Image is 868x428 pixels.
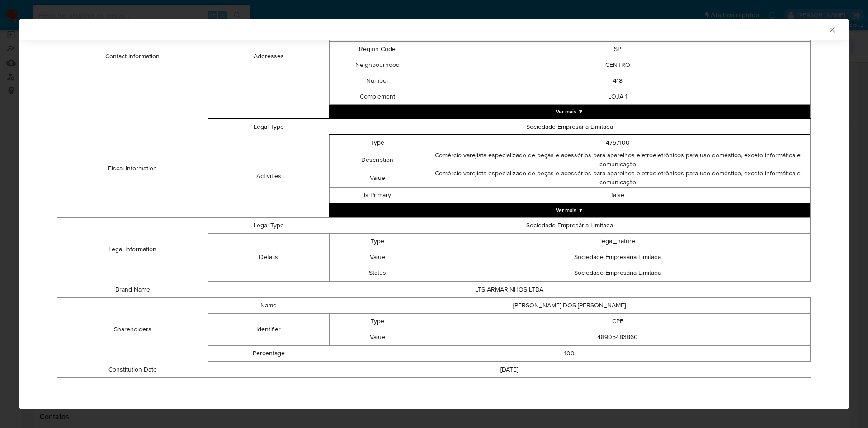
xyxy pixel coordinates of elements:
[425,233,810,249] td: legal_nature
[329,217,810,233] td: Sociedade Empresária Limitada
[329,297,810,313] td: [PERSON_NAME] DOS [PERSON_NAME]
[329,313,425,329] td: Type
[329,329,425,345] td: Value
[425,73,810,89] td: 418
[425,57,810,73] td: CENTRO
[329,265,425,281] td: Status
[57,362,208,377] td: Constitution Date
[329,73,425,89] td: Number
[329,135,425,151] td: Type
[329,105,810,118] button: Expand array
[425,151,810,169] td: Comércio varejista especializado de peças e acessórios para aparelhos eletroeletrônicos para uso ...
[425,187,810,203] td: false
[329,42,425,57] td: Region Code
[208,233,329,281] td: Details
[425,329,810,345] td: 48905483860
[329,151,425,169] td: Description
[208,217,329,233] td: Legal Type
[425,169,810,187] td: Comércio varejista especializado de peças e acessórios para aparelhos eletroeletrônicos para uso ...
[329,119,810,135] td: Sociedade Empresária Limitada
[57,282,208,297] td: Brand Name
[329,345,810,361] td: 100
[19,19,849,409] div: closure-recommendation-modal
[329,233,425,249] td: Type
[57,297,208,362] td: Shareholders
[208,282,811,297] td: LTS ARMARINHOS LTDA
[425,42,810,57] td: SP
[208,135,329,217] td: Activities
[329,169,425,187] td: Value
[329,249,425,265] td: Value
[329,187,425,203] td: Is Primary
[425,265,810,281] td: Sociedade Empresária Limitada
[329,203,810,217] button: Expand array
[329,57,425,73] td: Neighbourhood
[57,119,208,217] td: Fiscal Information
[208,119,329,135] td: Legal Type
[57,217,208,282] td: Legal Information
[425,89,810,105] td: LOJA 1
[208,313,329,345] td: Identifier
[208,345,329,361] td: Percentage
[208,297,329,313] td: Name
[208,362,811,377] td: [DATE]
[425,313,810,329] td: CPF
[828,25,836,33] button: Fechar a janela
[329,89,425,105] td: Complement
[425,249,810,265] td: Sociedade Empresária Limitada
[425,135,810,151] td: 4757100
